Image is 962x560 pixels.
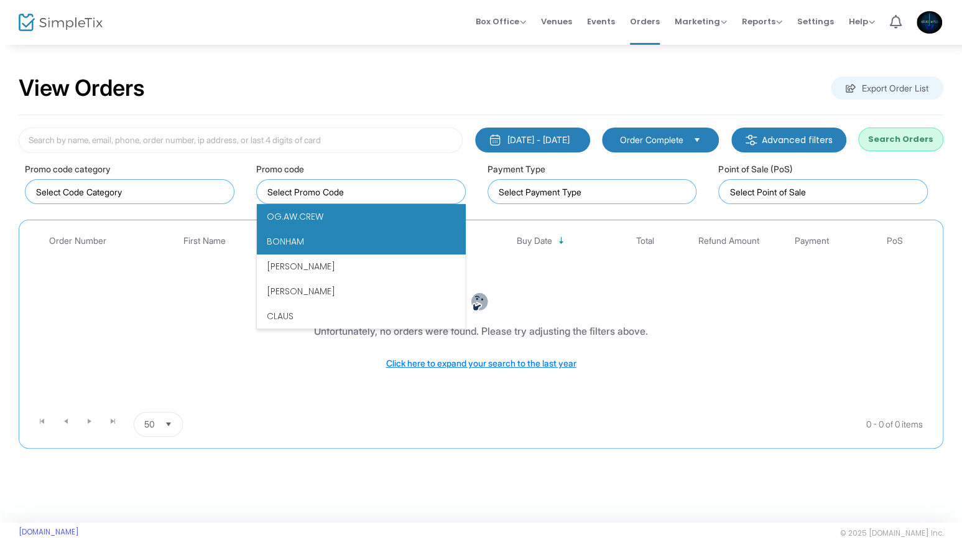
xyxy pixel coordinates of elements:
div: Data table [25,226,937,408]
span: Box Office [476,16,526,27]
button: Select [688,133,706,147]
span: BONHAM [267,235,304,248]
th: Refund Amount [687,226,770,256]
span: OG.AW.CREW [267,210,323,223]
span: First Name [183,236,226,246]
input: Select Point of Sale [729,185,922,198]
span: Events [587,6,615,37]
span: [PERSON_NAME] [267,285,335,297]
span: Sortable [556,236,566,246]
span: Marketing [675,16,727,27]
span: 50 [144,418,155,431]
span: Buy Date [516,236,552,246]
input: NO DATA FOUND [36,185,228,198]
label: Promo code [256,162,304,175]
span: Venues [541,6,572,37]
button: Search Orders [858,128,943,151]
span: Order Complete [620,134,683,146]
span: Settings [797,6,834,37]
kendo-pager-info: 0 - 0 of 0 items [301,412,923,437]
th: Total [604,226,687,256]
div: Unfortunately, no orders were found. Please try adjusting the filters above. [314,324,648,338]
span: Reports [742,16,782,27]
span: Orders [630,6,660,37]
span: Order Number [49,236,106,246]
label: Point of Sale (PoS) [718,162,792,175]
span: [PERSON_NAME] [267,260,335,273]
span: © 2025 [DOMAIN_NAME] Inc. [840,528,943,538]
div: [DATE] - [DATE] [507,134,570,146]
img: filter [745,134,757,146]
a: [DOMAIN_NAME] [19,527,79,537]
span: Payment [795,236,829,246]
input: Search by name, email, phone, order number, ip address, or last 4 digits of card [19,128,463,153]
m-button: Advanced filters [731,128,846,152]
span: PoS [887,236,903,246]
span: Help [849,16,875,27]
input: Select Payment Type [499,185,691,198]
span: Click here to expand your search to the last year [386,358,576,368]
h2: View Orders [19,75,145,102]
button: Select [160,413,177,436]
img: monthly [489,134,501,146]
label: Promo code category [25,162,111,175]
input: Select Promo Code [267,185,460,198]
img: face-thinking.png [470,292,489,311]
button: [DATE] - [DATE] [475,128,590,152]
label: Payment Type [488,162,545,175]
span: CLAUS [267,310,294,322]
